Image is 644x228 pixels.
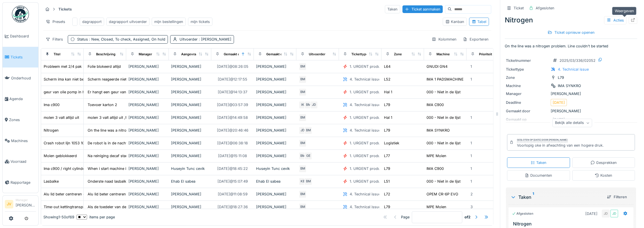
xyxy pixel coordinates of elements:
[128,140,166,146] div: [PERSON_NAME]
[128,102,166,107] div: [PERSON_NAME]
[3,26,38,47] a: Dashboard
[224,52,242,57] div: Gemaakt op
[309,52,325,57] div: Uitvoerder
[171,115,209,120] div: [PERSON_NAME]
[470,115,472,120] div: 1
[10,54,36,60] span: Tickets
[256,115,294,120] div: [PERSON_NAME]
[350,102,381,107] div: 4. Technical issue
[56,7,74,12] strong: Tickets
[180,37,231,42] div: Uitvoerder
[558,83,581,88] div: IMA SYNKRO
[3,88,38,109] a: Agenda
[426,140,461,146] div: 000 - Niet in de lijst
[350,77,381,82] div: 4. Technical issue
[350,89,415,95] div: 1. URGENT production line disruption
[5,200,13,208] li: JV
[88,128,174,133] div: On the line was a nitrogen problem. Line couldn...
[217,166,248,171] div: [DATE] @ 18:45:22
[88,37,165,41] span: : New, Closed, To check, Assigned, On hold
[470,77,472,82] div: 1
[44,166,95,171] div: Ima c900 / right cylinder fault
[11,138,36,143] span: Machines
[181,52,210,57] div: Aangevraagd door
[384,89,392,95] div: Hal 1
[128,64,166,69] div: [PERSON_NAME]
[88,204,174,210] div: Als de toedeler van de molen langer dan 10 min ...
[506,108,548,114] div: Gemaakt door
[384,166,390,171] div: L79
[536,5,554,11] div: Afgesloten
[384,128,390,133] div: L79
[218,77,247,82] div: [DATE] @ 12:17:55
[558,75,564,80] div: L79
[198,37,231,41] span: : [PERSON_NAME]
[171,64,209,69] div: [PERSON_NAME]
[505,43,637,49] p: On the line was a nitrogen problem. Line couldn’t be started
[88,153,170,159] div: Na reiniging decaf start de molen niet. Geeft f...
[533,194,534,200] sup: 1
[96,52,115,57] div: Beschrijving
[304,126,312,134] div: BM
[218,179,248,184] div: [DATE] @ 15:07:49
[506,58,548,63] div: Ticketnummer
[351,52,368,57] div: Tickettype
[445,19,464,24] div: Kanban
[401,214,409,220] div: Page
[585,211,597,216] div: [DATE]
[44,191,99,197] div: Alu lid beter centreren op lijn 72
[88,102,117,107] div: Toevoer karton 2
[426,191,458,197] div: OPEM CR-6P EVO
[266,52,288,57] div: Gemaakt door
[470,191,473,197] div: 2
[171,77,209,82] div: [PERSON_NAME]
[256,153,294,159] div: [PERSON_NAME]
[299,139,307,147] div: BM
[154,19,183,24] div: mijn bestellingen
[470,153,472,159] div: 1
[77,214,115,220] div: items per page
[43,18,68,26] div: Presets
[256,179,294,184] div: Ehab El sabea
[385,5,400,13] div: Taken
[299,126,307,134] div: JD
[256,128,294,133] div: [PERSON_NAME]
[384,179,390,184] div: L51
[426,128,450,133] div: IMA SYNKRO
[44,115,79,120] div: molen 3 valt altijd uit
[256,77,294,82] div: [PERSON_NAME]
[350,166,415,171] div: 1. URGENT production line disruption
[299,88,307,96] div: BM
[384,64,390,69] div: L64
[612,7,636,15] div: Weergeven
[304,152,312,160] div: GE
[171,153,209,159] div: [PERSON_NAME]
[299,114,307,122] div: BM
[3,109,38,130] a: Zones
[506,67,548,72] div: Tickettype
[3,172,38,193] a: Rapportage
[590,160,617,165] div: Gesprekken
[426,204,446,210] div: MPE Molen
[171,102,209,107] div: [PERSON_NAME]
[426,153,446,159] div: MPE Molen
[470,140,472,146] div: 1
[402,5,443,13] div: Ticket aanmaken
[217,115,248,120] div: [DATE] @ 14:49:58
[514,5,524,11] div: Ticket
[44,153,77,159] div: Molen geblokkeerd
[510,194,602,200] div: Taken
[479,52,492,57] div: Prioriteit
[426,77,464,82] div: IMA 1 PADSMACHINE
[426,89,461,95] div: 000 - Niet in de lijst
[470,166,472,171] div: 1
[43,35,66,43] div: Filters
[464,214,470,220] strong: of 2
[16,198,36,202] div: Manager
[128,153,166,159] div: [PERSON_NAME]
[16,198,36,210] li: [PERSON_NAME]
[506,91,548,96] div: Manager
[44,128,59,133] div: Nitrogen
[88,191,143,197] div: Alu lid beter centreren op lijn 72
[217,102,248,107] div: [DATE] @ 03:57:39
